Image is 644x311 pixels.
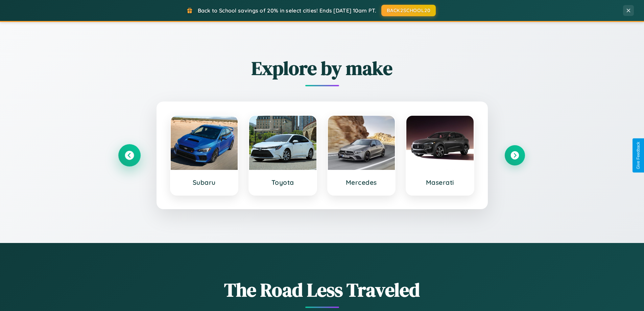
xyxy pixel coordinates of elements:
[119,277,525,303] h1: The Road Less Traveled
[636,142,641,169] div: Give Feedback
[256,178,310,186] h3: Toyota
[413,178,467,186] h3: Maserati
[335,178,388,186] h3: Mercedes
[119,55,525,81] h2: Explore by make
[381,5,436,16] button: BACK2SCHOOL20
[177,178,231,186] h3: Subaru
[198,7,376,14] span: Back to School savings of 20% in select cities! Ends [DATE] 10am PT.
